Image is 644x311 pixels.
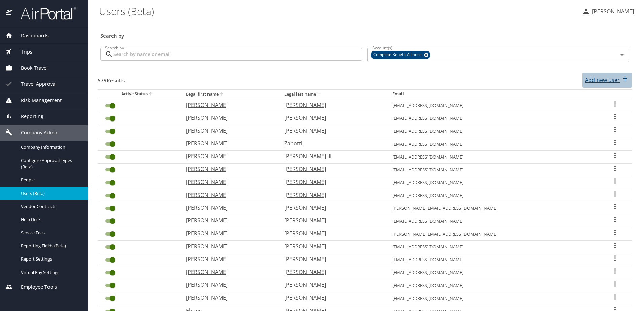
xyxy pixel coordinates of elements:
[284,229,379,237] p: [PERSON_NAME]
[186,191,271,199] p: [PERSON_NAME]
[12,129,59,136] span: Company Admin
[387,176,598,189] td: [EMAIL_ADDRESS][DOMAIN_NAME]
[387,138,598,150] td: [EMAIL_ADDRESS][DOMAIN_NAME]
[284,242,379,250] p: [PERSON_NAME]
[186,139,271,147] p: [PERSON_NAME]
[387,163,598,176] td: [EMAIL_ADDRESS][DOMAIN_NAME]
[186,178,271,186] p: [PERSON_NAME]
[387,228,598,240] td: [PERSON_NAME][EMAIL_ADDRESS][DOMAIN_NAME]
[13,7,76,20] img: airportal-logo.png
[21,256,80,262] span: Report Settings
[387,125,598,138] td: [EMAIL_ADDRESS][DOMAIN_NAME]
[181,89,279,99] th: Legal first name
[617,50,627,60] button: Open
[98,73,125,84] h3: 579 Results
[186,101,271,109] p: [PERSON_NAME]
[590,7,634,15] p: [PERSON_NAME]
[284,152,379,160] p: [PERSON_NAME] III
[21,230,80,236] span: Service Fees
[284,255,379,263] p: [PERSON_NAME]
[12,48,32,56] span: Trips
[387,189,598,202] td: [EMAIL_ADDRESS][DOMAIN_NAME]
[387,202,598,215] td: [PERSON_NAME][EMAIL_ADDRESS][DOMAIN_NAME]
[387,292,598,305] td: [EMAIL_ADDRESS][DOMAIN_NAME]
[12,113,43,120] span: Reporting
[12,64,48,72] span: Book Travel
[387,279,598,292] td: [EMAIL_ADDRESS][DOMAIN_NAME]
[148,91,154,97] button: sort
[21,157,80,170] span: Configure Approval Types (Beta)
[284,216,379,224] p: [PERSON_NAME]
[371,51,430,59] div: Complete Benefit Alliance
[284,165,379,173] p: [PERSON_NAME]
[21,144,80,150] span: Company Information
[186,165,271,173] p: [PERSON_NAME]
[113,48,362,61] input: Search by name or email
[21,269,80,276] span: Virtual Pay Settings
[579,5,637,18] button: [PERSON_NAME]
[186,204,271,212] p: [PERSON_NAME]
[99,1,577,22] h1: Users (Beta)
[186,293,271,302] p: [PERSON_NAME]
[284,281,379,289] p: [PERSON_NAME]
[186,281,271,289] p: [PERSON_NAME]
[186,255,271,263] p: [PERSON_NAME]
[100,28,629,40] h3: Search by
[387,266,598,279] td: [EMAIL_ADDRESS][DOMAIN_NAME]
[279,89,387,99] th: Legal last name
[12,283,57,291] span: Employee Tools
[387,241,598,253] td: [EMAIL_ADDRESS][DOMAIN_NAME]
[284,139,379,147] p: Zanotti
[582,73,632,88] button: Add new user
[186,216,271,224] p: [PERSON_NAME]
[186,114,271,122] p: [PERSON_NAME]
[585,76,620,84] p: Add new user
[284,127,379,135] p: [PERSON_NAME]
[284,101,379,109] p: [PERSON_NAME]
[21,243,80,249] span: Reporting Fields (Beta)
[371,51,426,58] span: Complete Benefit Alliance
[21,203,80,210] span: Vendor Contracts
[12,80,57,88] span: Travel Approval
[284,204,379,212] p: [PERSON_NAME]
[284,293,379,302] p: [PERSON_NAME]
[284,191,379,199] p: [PERSON_NAME]
[186,229,271,237] p: [PERSON_NAME]
[387,112,598,125] td: [EMAIL_ADDRESS][DOMAIN_NAME]
[316,91,323,98] button: sort
[21,190,80,197] span: Users (Beta)
[284,178,379,186] p: [PERSON_NAME]
[387,99,598,112] td: [EMAIL_ADDRESS][DOMAIN_NAME]
[98,89,181,99] th: Active Status
[12,97,62,104] span: Risk Management
[284,268,379,276] p: [PERSON_NAME]
[219,91,225,98] button: sort
[284,114,379,122] p: [PERSON_NAME]
[21,216,80,223] span: Help Desk
[12,32,49,39] span: Dashboards
[387,215,598,228] td: [EMAIL_ADDRESS][DOMAIN_NAME]
[186,127,271,135] p: [PERSON_NAME]
[186,268,271,276] p: [PERSON_NAME]
[387,253,598,266] td: [EMAIL_ADDRESS][DOMAIN_NAME]
[186,152,271,160] p: [PERSON_NAME]
[21,177,80,183] span: People
[186,242,271,250] p: [PERSON_NAME]
[387,150,598,163] td: [EMAIL_ADDRESS][DOMAIN_NAME]
[6,7,13,20] img: icon-airportal.png
[387,89,598,99] th: Email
